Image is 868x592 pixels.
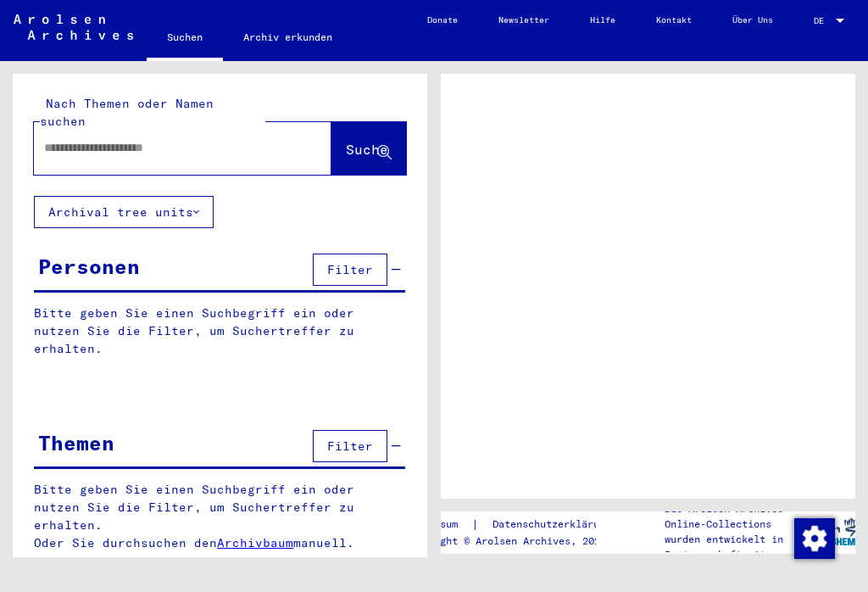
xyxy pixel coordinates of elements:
a: Archivbaum [217,535,293,550]
button: Suche [331,122,406,175]
p: Bitte geben Sie einen Suchbegriff ein oder nutzen Sie die Filter, um Suchertreffer zu erhalten. O... [34,481,406,552]
img: Zustimmung ändern [794,518,835,559]
button: Filter [313,430,387,462]
button: Archival tree units [34,196,214,228]
span: Filter [327,438,373,454]
div: | [404,516,632,533]
div: Themen [38,427,114,458]
div: Personen [38,251,140,282]
img: Arolsen_neg.svg [14,14,133,40]
a: Suchen [147,17,223,61]
button: Filter [313,254,387,286]
p: Copyright © Arolsen Archives, 2021 [404,533,632,549]
p: wurden entwickelt in Partnerschaft mit [665,532,804,562]
p: Bitte geben Sie einen Suchbegriff ein oder nutzen Sie die Filter, um Suchertreffer zu erhalten. [34,304,405,358]
mat-label: Nach Themen oder Namen suchen [40,96,214,129]
a: Archiv erkunden [223,17,353,58]
span: DE [814,16,832,25]
span: Filter [327,262,373,277]
p: Die Arolsen Archives Online-Collections [665,501,804,532]
span: Suche [346,141,388,158]
a: Datenschutzerklärung [479,516,632,533]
